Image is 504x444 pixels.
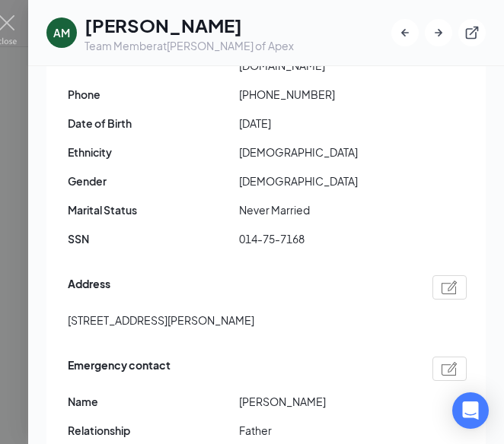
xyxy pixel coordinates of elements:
button: ArrowLeftNew [391,19,419,46]
span: Relationship [68,422,239,439]
svg: ArrowRight [431,25,446,40]
span: Name [68,393,239,410]
span: [STREET_ADDRESS][PERSON_NAME] [68,312,254,328]
span: Marital Status [68,201,239,218]
div: Open Intercom Messenger [452,392,489,429]
div: AM [53,25,70,40]
span: Ethnicity [68,144,239,160]
span: SSN [68,230,239,247]
svg: ArrowLeftNew [397,25,413,40]
span: Never Married [239,201,410,218]
span: Date of Birth [68,115,239,132]
span: [PERSON_NAME] [239,393,410,410]
span: Address [68,275,110,300]
div: Team Member at [PERSON_NAME] of Apex [85,38,294,53]
span: Gender [68,173,239,189]
span: Father [239,422,410,439]
svg: ExternalLink [464,25,480,40]
span: 014-75-7168 [239,230,410,247]
button: ExternalLink [458,19,486,46]
h1: [PERSON_NAME] [85,12,294,38]
span: [DEMOGRAPHIC_DATA] [239,173,410,189]
span: [DEMOGRAPHIC_DATA] [239,144,410,160]
span: [PHONE_NUMBER] [239,86,410,103]
span: Phone [68,86,239,103]
button: ArrowRight [425,19,452,46]
span: Emergency contact [68,357,171,381]
span: [DATE] [239,115,410,132]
